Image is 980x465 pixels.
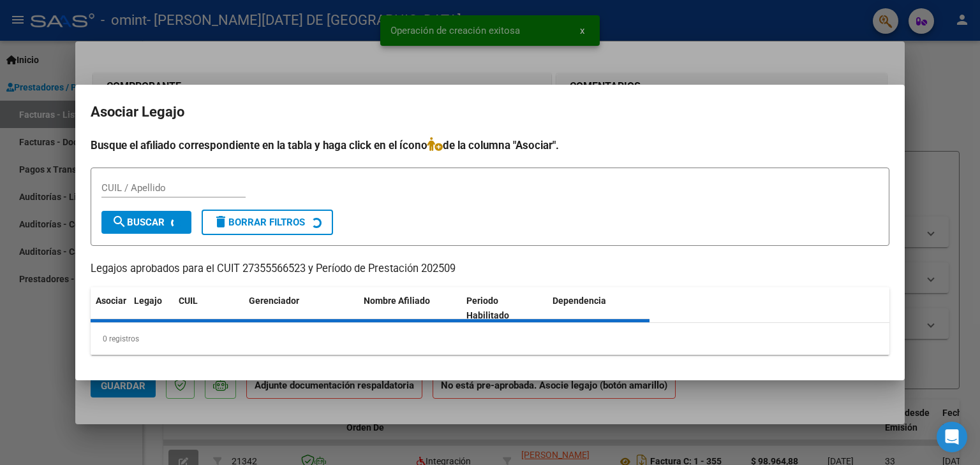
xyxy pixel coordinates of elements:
[553,296,606,306] span: Dependencia
[91,287,129,329] datatable-header-cell: Asociar
[91,100,889,124] h2: Asociar Legajo
[249,296,299,306] span: Gerenciador
[91,137,889,154] h4: Busque el afiliado correspondiente en la tabla y haga click en el ícono de la columna "Asociar".
[359,287,461,329] datatable-header-cell: Nombre Afiliado
[91,261,889,277] p: Legajos aprobados para el CUIT 27355566523 y Período de Prestación 202509
[466,296,509,320] span: Periodo Habilitado
[112,214,127,229] mat-icon: search
[134,296,162,306] span: Legajo
[937,422,967,452] div: Open Intercom Messenger
[96,296,126,306] span: Asociar
[91,323,889,355] div: 0 registros
[547,287,650,329] datatable-header-cell: Dependencia
[461,287,547,329] datatable-header-cell: Periodo Habilitado
[112,217,165,228] span: Buscar
[129,287,174,329] datatable-header-cell: Legajo
[101,211,191,234] button: Buscar
[174,287,244,329] datatable-header-cell: CUIL
[213,214,228,229] mat-icon: delete
[244,287,359,329] datatable-header-cell: Gerenciador
[213,217,305,228] span: Borrar Filtros
[364,296,430,306] span: Nombre Afiliado
[179,296,198,306] span: CUIL
[202,210,333,235] button: Borrar Filtros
